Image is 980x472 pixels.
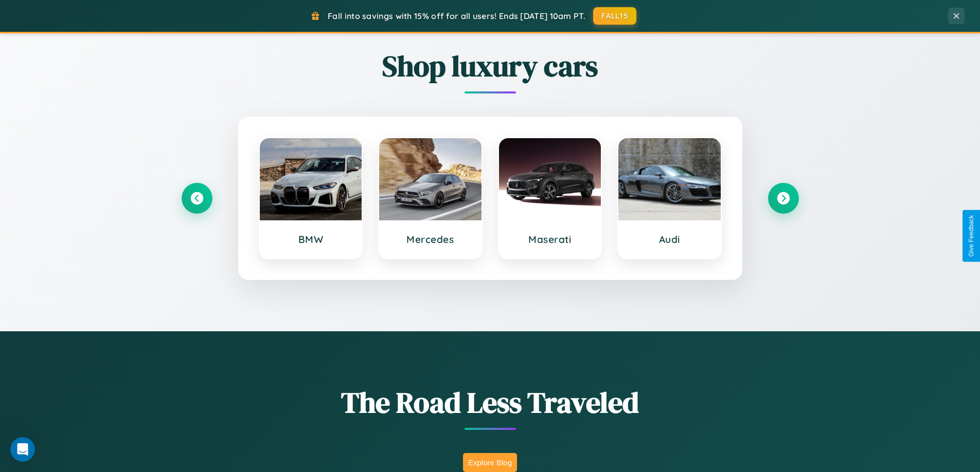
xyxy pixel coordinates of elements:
h3: Maserati [509,233,591,246]
iframe: Intercom live chat [10,437,35,462]
h3: Mercedes [389,233,471,246]
h3: BMW [270,233,352,246]
h3: Audi [629,233,710,246]
div: Give Feedback [968,215,975,257]
span: Fall into savings with 15% off for all users! Ends [DATE] 10am PT. [328,11,585,21]
h1: The Road Less Traveled [182,383,799,422]
button: Explore Blog [463,453,517,472]
h2: Shop luxury cars [182,46,799,86]
button: FALL15 [593,7,636,25]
